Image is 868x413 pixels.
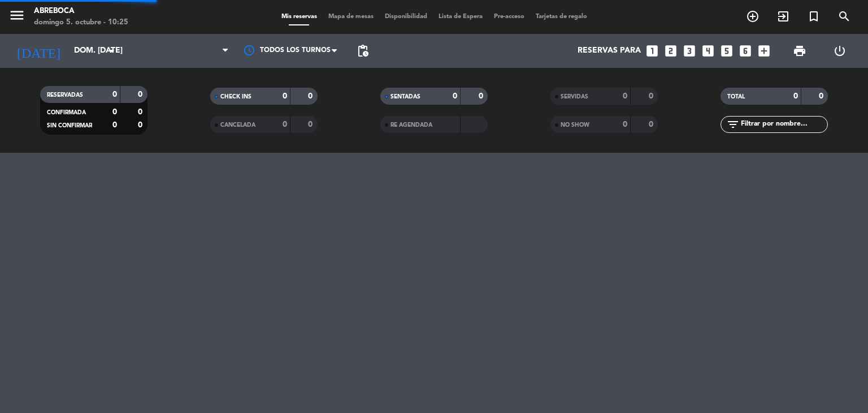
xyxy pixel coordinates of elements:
span: TOTAL [727,94,745,100]
span: Reservas para [578,46,641,55]
span: Mis reservas [276,14,323,20]
i: looks_6 [738,44,753,58]
span: CHECK INS [220,94,251,100]
span: CONFIRMADA [47,110,86,115]
span: Mapa de mesas [323,14,379,20]
div: LOG OUT [819,34,860,68]
span: CANCELADA [220,122,255,128]
strong: 0 [649,121,656,128]
strong: 0 [112,121,117,129]
strong: 0 [819,92,826,100]
i: menu [8,7,25,24]
i: power_settings_new [833,44,847,58]
i: turned_in_not [807,10,821,23]
span: RESERVADAS [47,92,83,98]
span: print [793,44,806,58]
strong: 0 [138,108,145,116]
input: Filtrar por nombre... [740,118,827,131]
i: looks_two [663,44,678,58]
span: Tarjetas de regalo [530,14,593,20]
div: domingo 5. octubre - 10:25 [34,17,128,28]
i: filter_list [726,118,740,131]
strong: 0 [793,92,798,100]
i: search [837,10,851,23]
div: ABREBOCA [34,6,128,17]
strong: 0 [283,121,287,128]
span: Disponibilidad [379,14,433,20]
strong: 0 [649,92,656,100]
strong: 0 [623,121,627,128]
i: looks_4 [701,44,715,58]
strong: 0 [138,121,145,129]
span: SENTADAS [390,94,420,100]
span: RE AGENDADA [390,122,432,128]
strong: 0 [479,92,485,100]
strong: 0 [453,92,457,100]
i: looks_5 [719,44,734,58]
strong: 0 [308,121,315,128]
strong: 0 [283,92,287,100]
i: arrow_drop_down [105,44,119,58]
span: NO SHOW [561,122,589,128]
i: [DATE] [8,38,68,63]
i: add_box [757,44,771,58]
i: looks_3 [682,44,697,58]
i: looks_one [645,44,659,58]
span: SERVIDAS [561,94,588,100]
i: add_circle_outline [746,10,759,23]
strong: 0 [623,92,627,100]
span: Lista de Espera [433,14,488,20]
span: Pre-acceso [488,14,530,20]
strong: 0 [112,91,117,98]
i: exit_to_app [776,10,790,23]
strong: 0 [112,108,117,116]
strong: 0 [308,92,315,100]
strong: 0 [138,91,145,98]
span: SIN CONFIRMAR [47,123,92,128]
button: menu [8,7,25,28]
span: pending_actions [356,44,370,58]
